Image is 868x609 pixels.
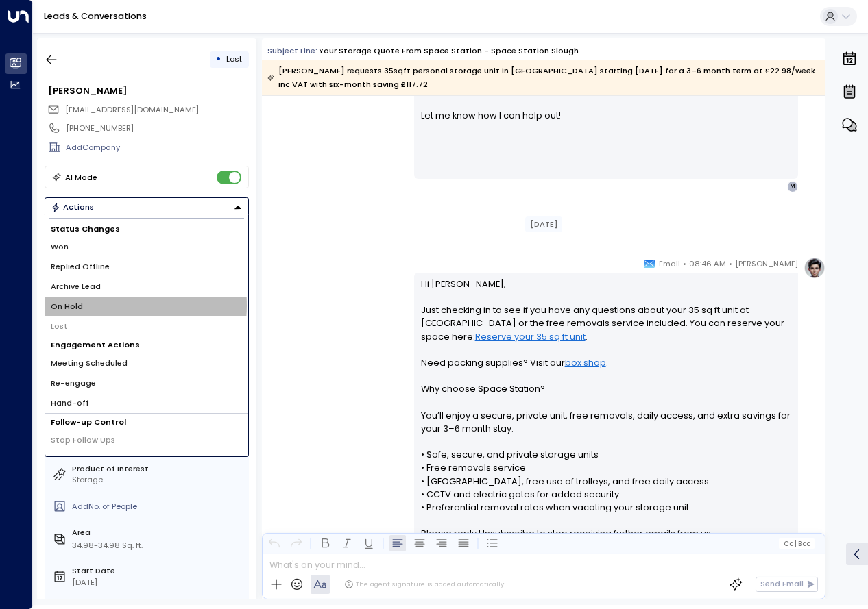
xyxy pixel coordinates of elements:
div: Button group with a nested menu [45,197,249,217]
label: Product of Interest [72,463,244,475]
div: AddCompany [66,142,248,153]
span: Create Follow Up [51,454,119,466]
div: [PERSON_NAME] [48,84,248,97]
span: Re-engage [51,377,96,389]
div: M [787,181,798,192]
label: Area [72,527,244,538]
div: [DATE] [72,577,244,588]
span: | [795,540,797,547]
span: Hand-off [51,397,89,409]
div: Your storage quote from Space Station - Space Station Slough [319,45,579,57]
div: [PHONE_NUMBER] [66,123,248,134]
h1: Follow-up Control [45,414,248,431]
span: On Hold [51,301,83,312]
span: Stop Follow Ups [51,434,115,446]
div: 34.98-34.98 Sq. ft. [72,540,143,551]
span: 08:46 AM [689,257,726,271]
span: markearl69@yahoo.co.uk [65,104,199,116]
span: Cc Bcc [784,540,810,547]
span: Lost [226,53,242,64]
span: [EMAIL_ADDRESS][DOMAIN_NAME] [65,104,199,115]
button: Undo [266,535,282,551]
span: [PERSON_NAME] [735,257,798,271]
div: AddNo. of People [72,501,244,512]
img: profile-logo.png [804,257,825,279]
div: Actions [51,202,94,212]
span: • [683,257,686,271]
span: Lost [51,321,68,332]
button: Cc|Bcc [779,538,815,549]
div: AI Mode [65,171,97,184]
a: box shop [565,356,606,369]
h1: Status Changes [45,221,248,238]
label: Start Date [72,565,244,577]
h1: Engagement Actions [45,336,248,353]
span: Won [51,241,69,253]
div: Storage [72,474,244,486]
div: [DATE] [525,216,562,232]
span: Email [659,257,680,271]
div: • [215,49,221,69]
div: [PERSON_NAME] requests 35sqft personal storage unit in [GEOGRAPHIC_DATA] starting [DATE] for a 3–... [267,64,819,91]
span: Meeting Scheduled [51,358,128,369]
span: Subject Line: [267,45,317,56]
button: Redo [288,535,304,551]
span: Archive Lead [51,281,101,293]
span: • [729,257,732,271]
span: Replied Offline [51,261,110,273]
a: Leads & Conversations [44,10,147,22]
a: Reserve your 35 sq ft unit [475,330,586,343]
p: Hi [PERSON_NAME], Just checking in to see if you have any questions about your 35 sq ft unit at [... [421,277,792,554]
button: Actions [45,197,249,217]
div: The agent signature is added automatically [344,580,504,589]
